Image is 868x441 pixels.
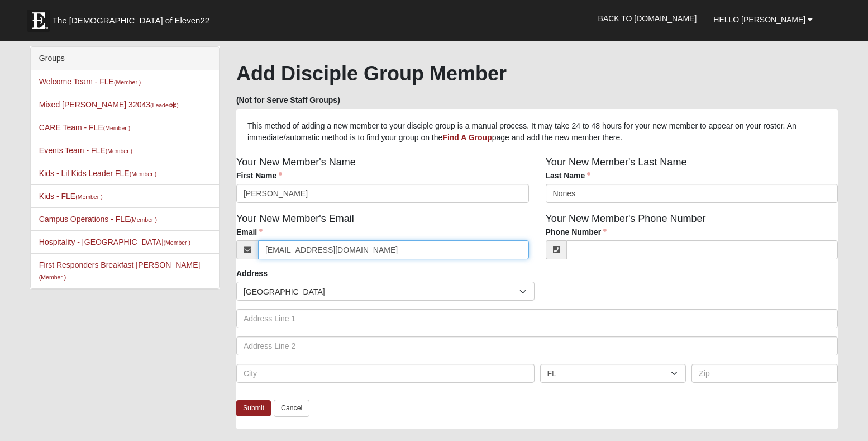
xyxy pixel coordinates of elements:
[546,170,591,181] label: Last Name
[236,61,838,86] h1: Add Disciple Group Member
[164,239,190,246] small: (Member )
[39,215,157,224] a: Campus Operations - FLE(Member )
[492,133,623,142] span: page and add the new member there.
[236,268,268,279] label: Address
[274,400,309,417] a: Cancel
[27,10,50,32] img: Eleven22 logo
[150,102,179,108] small: (Leader )
[39,260,201,281] a: First Responders Breakfast [PERSON_NAME](Member )
[691,364,838,383] input: Zip
[39,146,132,155] a: Events Team - FLE(Member )
[75,193,102,200] small: (Member )
[39,238,190,246] a: Hospitality - [GEOGRAPHIC_DATA](Member )
[244,282,519,301] span: [GEOGRAPHIC_DATA]
[31,47,219,70] div: Groups
[228,155,537,211] div: Your New Member's Name
[546,226,607,238] label: Phone Number
[236,309,838,328] input: Address Line 1
[39,169,156,178] a: Kids - Lil Kids Leader FLE(Member )
[236,400,271,416] a: Submit
[442,133,492,142] a: Find A Group
[130,170,156,177] small: (Member )
[236,364,535,383] input: City
[39,274,66,281] small: (Member )
[39,77,141,86] a: Welcome Team - FLE(Member )
[22,4,245,32] a: The [DEMOGRAPHIC_DATA] of Eleven22
[537,211,847,268] div: Your New Member's Phone Number
[236,170,282,181] label: First Name
[106,148,132,154] small: (Member )
[236,96,838,105] h5: (Not for Serve Staff Groups)
[228,211,537,268] div: Your New Member's Email
[236,226,263,238] label: Email
[589,4,705,32] a: Back to [DOMAIN_NAME]
[705,6,821,34] a: Hello [PERSON_NAME]
[236,336,838,355] input: Address Line 2
[39,192,103,201] a: Kids - FLE(Member )
[53,15,209,26] span: The [DEMOGRAPHIC_DATA] of Eleven22
[247,121,797,142] span: This method of adding a new member to your disciple group is a manual process. It may take 24 to ...
[39,123,130,132] a: CARE Team - FLE(Member )
[114,79,141,86] small: (Member )
[713,15,805,24] span: Hello [PERSON_NAME]
[39,100,179,109] a: Mixed [PERSON_NAME] 32043(Leader)
[537,155,847,211] div: Your New Member's Last Name
[130,216,156,223] small: (Member )
[103,125,130,131] small: (Member )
